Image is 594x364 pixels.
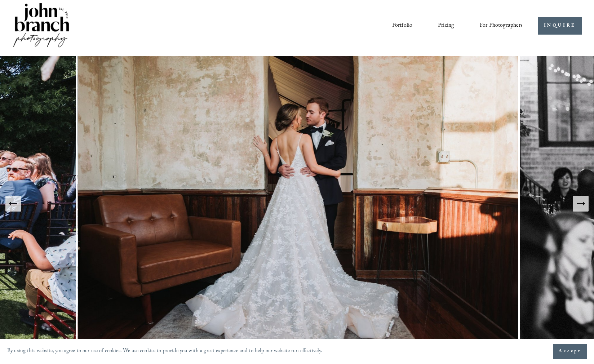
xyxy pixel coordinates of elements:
[538,17,582,35] a: INQUIRE
[480,20,523,32] a: folder dropdown
[392,20,412,32] a: Portfolio
[573,196,589,212] button: Next Slide
[480,20,523,31] span: For Photographers
[12,1,70,50] img: John Branch IV Photography
[553,344,587,359] button: Accept
[78,56,520,351] img: Raleigh Wedding Photographer
[5,196,21,212] button: Previous Slide
[7,346,323,357] p: By using this website, you agree to our use of cookies. We use cookies to provide you with a grea...
[438,20,454,32] a: Pricing
[559,348,581,355] span: Accept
